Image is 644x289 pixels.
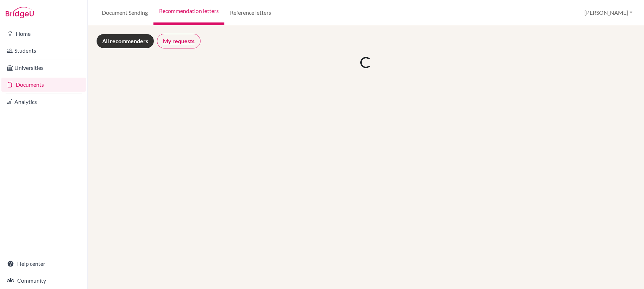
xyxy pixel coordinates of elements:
[1,95,86,109] a: Analytics
[1,44,86,58] a: Students
[1,61,86,75] a: Universities
[581,6,636,19] button: [PERSON_NAME]
[96,34,154,48] a: All recommenders
[157,34,201,48] a: My requests
[1,78,86,92] a: Documents
[1,274,86,288] a: Community
[1,27,86,41] a: Home
[6,7,34,18] img: Bridge-U
[1,257,86,271] a: Help center
[359,56,372,69] div: Loading...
